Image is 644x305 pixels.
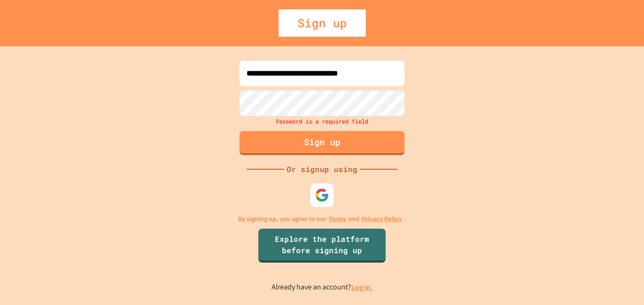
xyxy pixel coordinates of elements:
img: google-icon.svg [315,188,329,202]
p: Already have an account? [272,281,373,293]
a: Privacy Policy [362,214,402,224]
p: By signing up, you agree to our and . [238,214,406,224]
a: Explore the platform before signing up [258,229,386,263]
div: Password is a required field [237,116,407,126]
button: Sign up [239,131,405,155]
div: Or signup using [284,164,360,175]
a: Log in. [351,282,373,292]
a: Terms [329,214,346,224]
div: Sign up [279,9,366,37]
